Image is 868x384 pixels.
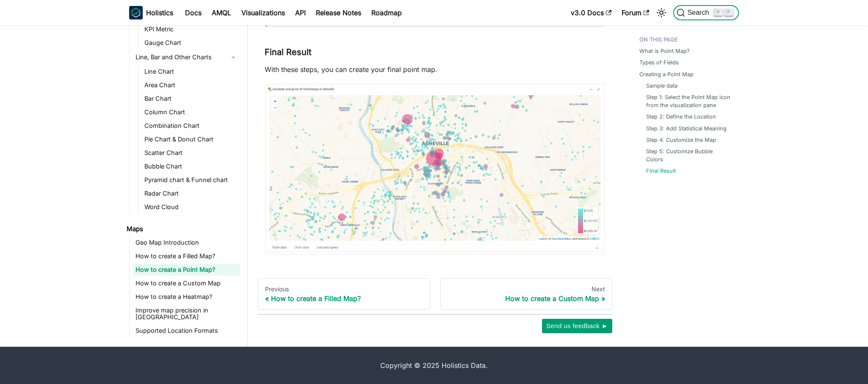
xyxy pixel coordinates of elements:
[142,106,240,118] a: Column Chart
[639,58,679,66] a: Types of Fields
[646,147,730,163] a: Step 5: Customize Bubble Colors
[133,250,240,262] a: How to create a Filled Map?
[133,304,240,323] a: Improve map precision in [GEOGRAPHIC_DATA]
[258,278,612,310] nav: Docs pages
[290,6,311,19] a: API
[646,136,716,144] a: Step 4: Customize the Map
[236,6,290,19] a: Visualizations
[133,237,240,249] a: Geo Map Introduction
[142,37,240,49] a: Gauge Chart
[180,6,207,19] a: Docs
[542,319,612,333] button: Send us feedback ►
[207,6,236,19] a: AMQL
[265,294,423,303] div: How to create a Filled Map?
[724,8,733,16] kbd: K
[129,6,143,19] img: Holistics
[129,6,173,19] a: HolisticsHolistics
[133,50,240,64] a: Line, Bar and Other Charts
[639,70,694,78] a: Creating a Point Map
[142,133,240,145] a: Pie Chart & Donut Chart
[142,201,240,213] a: Word Cloud
[639,47,690,55] a: What is Point Map?
[714,8,722,16] kbd: ⌘
[258,278,430,310] a: PreviousHow to create a Filled Map?
[142,93,240,105] a: Bar Chart
[448,285,605,293] div: Next
[133,264,240,276] a: How to create a Point Map?
[311,6,366,19] a: Release Notes
[616,6,654,19] a: Forum
[142,160,240,172] a: Bubble Chart
[142,120,240,132] a: Combination Chart
[142,23,240,35] a: KPI Metric
[133,277,240,289] a: How to create a Custom Map
[685,9,714,17] span: Search
[646,167,676,175] a: Final Result
[142,174,240,186] a: Pyramid chart & Funnel chart
[124,223,240,235] a: Maps
[673,5,739,20] button: Search (Command+K)
[142,66,240,77] a: Line Chart
[655,6,668,19] button: Switch between dark and light mode (currently light mode)
[265,64,605,75] p: With these steps, you can create your final point map.
[142,79,240,91] a: Area Chart
[165,360,703,370] div: Copyright © 2025 Holistics Data.
[646,82,677,90] a: Sample data
[366,6,407,19] a: Roadmap
[646,124,727,133] a: Step 3: Add Statistical Meaning
[448,294,605,303] div: How to create a Custom Map
[265,285,423,293] div: Previous
[566,6,616,19] a: v3.0 Docs
[646,113,716,121] a: Step 2: Define the Location
[133,291,240,303] a: How to create a Heatmap?
[133,325,240,337] a: Supported Location Formats
[546,320,608,332] span: Send us feedback ►
[265,47,605,58] h3: Final Result
[646,93,730,109] a: Step 1: Select the Point Map icon from the visualization pane
[146,8,173,18] b: Holistics
[440,278,613,310] a: NextHow to create a Custom Map
[142,147,240,159] a: Scatter Chart
[142,188,240,199] a: Radar Chart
